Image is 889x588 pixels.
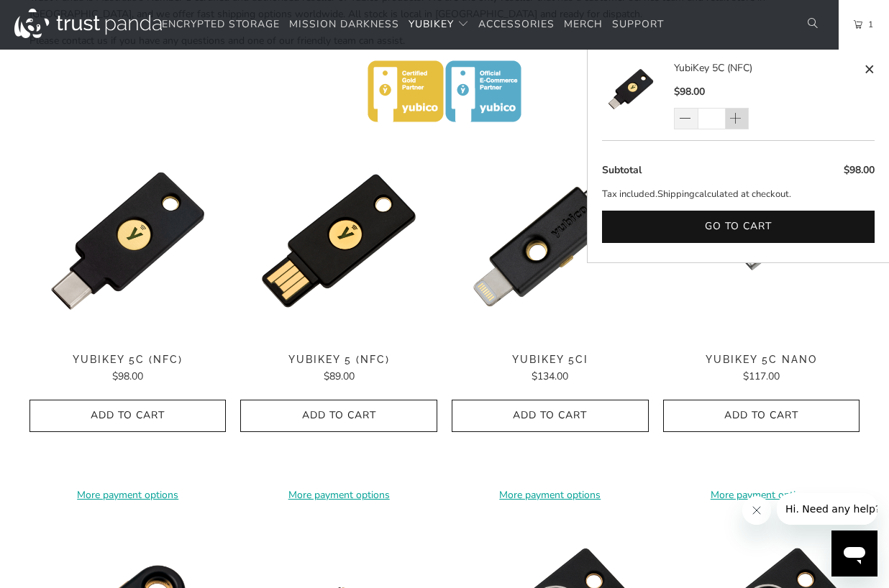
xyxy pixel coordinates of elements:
[602,60,674,129] a: YubiKey 5C (NFC)
[564,8,603,42] a: Merch
[663,354,860,366] span: YubiKey 5C Nano
[467,410,634,422] span: Add to Cart
[240,400,437,432] button: Add to Cart
[29,400,227,432] button: Add to Cart
[777,493,877,525] iframe: Message from company
[29,142,227,339] a: YubiKey 5C (NFC) - Trust Panda YubiKey 5C (NFC) - Trust Panda
[862,17,874,32] span: 1
[678,410,845,422] span: Add to Cart
[14,9,162,38] img: Trust Panda Australia
[452,354,649,385] a: YubiKey 5Ci $134.00
[162,8,664,42] nav: Translation missing: en.navigation.header.main_nav
[674,60,860,76] a: YubiKey 5C (NFC)
[663,354,860,385] a: YubiKey 5C Nano $117.00
[602,60,660,118] img: YubiKey 5C (NFC)
[831,530,877,576] iframe: Button to launch messaging window
[663,487,860,503] a: More payment options
[612,8,664,42] a: Support
[409,17,454,31] span: YubiKey
[45,410,211,422] span: Add to Cart
[663,400,860,432] button: Add to Cart
[452,487,649,503] a: More payment options
[674,85,705,98] span: $98.00
[409,8,469,42] summary: YubiKey
[657,187,695,202] a: Shipping
[478,8,555,42] a: Accessories
[602,163,642,177] span: Subtotal
[452,142,649,339] a: YubiKey 5Ci - Trust Panda YubiKey 5Ci - Trust Panda
[324,369,355,383] span: $89.00
[240,487,437,503] a: More payment options
[112,369,143,383] span: $98.00
[255,410,422,422] span: Add to Cart
[240,142,437,339] img: YubiKey 5 (NFC) - Trust Panda
[532,369,568,383] span: $134.00
[602,211,875,243] button: Go to cart
[29,142,227,339] img: YubiKey 5C (NFC) - Trust Panda
[9,10,104,22] span: Hi. Need any help?
[289,8,399,42] a: Mission Darkness
[602,187,875,202] p: Tax included. calculated at checkout.
[240,354,437,385] a: YubiKey 5 (NFC) $89.00
[452,400,649,432] button: Add to Cart
[478,17,555,31] span: Accessories
[162,17,280,31] span: Encrypted Storage
[289,17,399,31] span: Mission Darkness
[240,354,437,366] span: YubiKey 5 (NFC)
[29,487,227,503] a: More payment options
[452,142,649,339] img: YubiKey 5Ci - Trust Panda
[743,369,780,383] span: $117.00
[612,17,664,31] span: Support
[162,8,280,42] a: Encrypted Storage
[29,354,227,366] span: YubiKey 5C (NFC)
[844,163,875,177] span: $98.00
[564,17,603,31] span: Merch
[240,142,437,339] a: YubiKey 5 (NFC) - Trust Panda YubiKey 5 (NFC) - Trust Panda
[452,354,649,366] span: YubiKey 5Ci
[29,354,227,385] a: YubiKey 5C (NFC) $98.00
[742,496,771,525] iframe: Close message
